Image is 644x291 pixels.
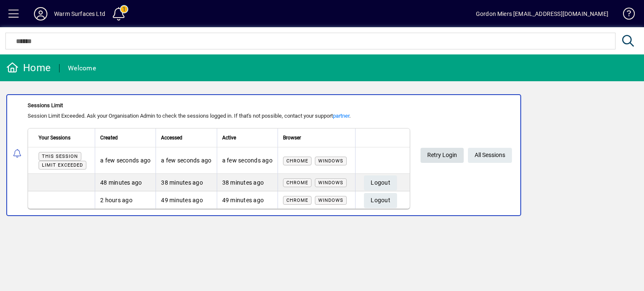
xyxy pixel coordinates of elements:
[364,175,397,191] button: Logout
[217,147,278,174] td: a few seconds ago
[217,174,278,191] td: 38 minutes ago
[39,133,70,142] span: Your Sessions
[161,133,182,142] span: Accessed
[318,158,343,164] span: Windows
[54,7,105,21] div: Warm Surfaces Ltd
[42,162,83,168] span: Limit exceeded
[42,154,78,159] span: This session
[68,62,96,75] div: Welcome
[371,176,390,190] span: Logout
[476,7,608,21] div: Gordon Miers [EMAIL_ADDRESS][DOMAIN_NAME]
[27,6,54,21] button: Profile
[217,191,278,209] td: 49 minutes ago
[286,198,308,203] span: Chrome
[95,147,156,174] td: a few seconds ago
[318,198,343,203] span: Windows
[371,193,390,207] span: Logout
[286,158,308,164] span: Chrome
[6,61,51,75] div: Home
[28,112,410,120] div: Session Limit Exceeded. Ask your Organisation Admin to check the sessions logged in. If that's no...
[156,147,216,174] td: a few seconds ago
[286,180,308,185] span: Chrome
[364,193,397,208] button: Logout
[100,133,118,142] span: Created
[156,191,216,209] td: 49 minutes ago
[427,148,457,162] span: Retry Login
[283,133,301,142] span: Browser
[28,101,410,110] div: Sessions Limit
[475,148,505,162] span: All Sessions
[95,174,156,191] td: 48 minutes ago
[421,148,464,163] button: Retry Login
[318,180,343,185] span: Windows
[95,191,156,209] td: 2 hours ago
[156,174,216,191] td: 38 minutes ago
[333,113,349,119] a: partner
[617,2,634,29] a: Knowledge Base
[222,133,236,142] span: Active
[468,148,512,163] a: All Sessions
